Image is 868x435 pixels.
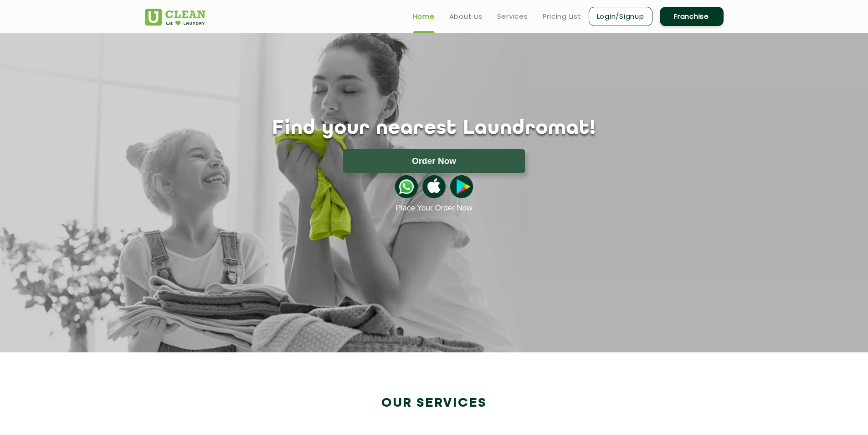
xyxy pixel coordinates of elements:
img: UClean Laundry and Dry Cleaning [145,9,205,26]
button: Order Now [343,149,525,173]
a: About us [449,11,483,22]
a: Services [497,11,528,22]
a: Franchise [660,7,724,26]
a: Pricing List [543,11,581,22]
a: Place Your Order Now [395,204,472,213]
a: Home [413,11,435,22]
img: playstoreicon.png [450,175,473,198]
h1: Find your nearest Laundromat! [138,117,730,140]
img: whatsappicon.png [395,175,418,198]
a: Login/Signup [589,7,652,26]
h2: Our Services [145,396,724,411]
img: apple-icon.png [422,175,445,198]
